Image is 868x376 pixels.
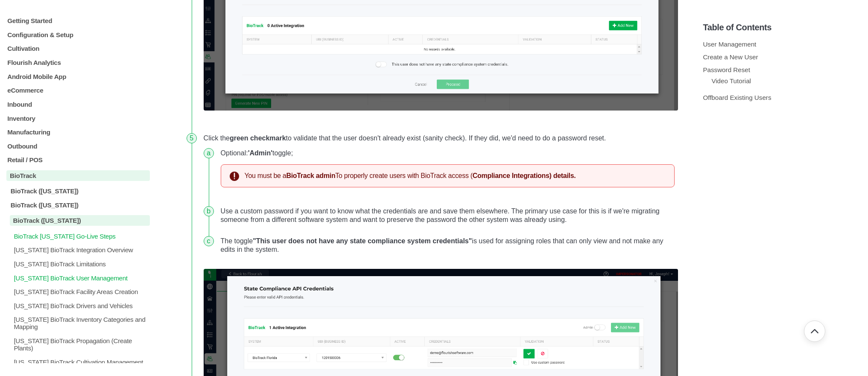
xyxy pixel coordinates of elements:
[217,230,678,260] li: The toggle is used for assigning roles that can only view and not make any edits in the system.
[804,321,825,342] button: Go back to top of document
[6,316,150,330] a: [US_STATE] BioTrack Inventory Categories and Mapping
[13,302,150,309] p: [US_STATE] BioTrack Drivers and Vehicles
[6,274,150,282] a: [US_STATE] BioTrack User Management
[6,17,150,24] a: Getting Started
[248,149,272,157] strong: 'Admin'
[253,237,472,245] strong: "This user does not have any state compliance system credentials"
[6,87,150,94] a: eCommerce
[13,359,150,366] p: [US_STATE] BioTrack Cultivation Management
[711,77,751,85] a: Video Tutorial
[703,53,758,61] a: Create a New User
[6,101,150,108] a: Inbound
[13,233,150,240] p: BioTrack [US_STATE] Go-Live Steps
[6,156,150,163] a: Retail / POS
[6,73,150,80] a: Android Mobile App
[13,288,150,295] p: [US_STATE] BioTrack Facility Areas Creation
[703,66,750,73] a: Password Reset
[13,260,150,268] p: [US_STATE] BioTrack Limitations
[6,359,150,366] a: [US_STATE] BioTrack Cultivation Management
[286,172,335,179] strong: BioTrack admin
[6,233,150,240] a: BioTrack [US_STATE] Go-Live Steps
[6,302,150,309] a: [US_STATE] BioTrack Drivers and Vehicles
[10,201,150,209] p: BioTrack ([US_STATE])
[6,170,150,181] a: BioTrack
[6,201,150,209] a: BioTrack ([US_STATE])
[10,187,150,195] p: BioTrack ([US_STATE])
[221,164,675,187] div: You must be a To properly create users with BioTrack access (
[217,201,678,230] li: Use a custom password if you want to know what the credentials are and save them elsewhere. The p...
[6,115,150,122] a: Inventory
[703,94,771,101] a: Offboard Existing Users
[13,246,150,254] p: [US_STATE] BioTrack Integration Overview
[10,216,150,226] p: BioTrack ([US_STATE])
[6,187,150,195] a: BioTrack ([US_STATE])
[13,337,150,352] p: [US_STATE] BioTrack Propagation (Create Plants)
[473,172,576,179] strong: Compliance Integrations) details.
[703,41,756,48] a: User Management
[703,9,862,363] section: Table of Contents
[6,337,150,352] a: [US_STATE] BioTrack Propagation (Create Plants)
[703,23,862,32] h5: Table of Contents
[6,246,150,254] a: [US_STATE] BioTrack Integration Overview
[13,274,150,282] p: [US_STATE] BioTrack User Management
[6,128,150,136] a: Manufacturing
[6,260,150,268] a: [US_STATE] BioTrack Limitations
[6,143,150,150] a: Outbound
[6,31,150,38] a: Configuration & Setup
[6,45,150,52] a: Cultivation
[6,288,150,295] a: [US_STATE] BioTrack Facility Areas Creation
[6,216,150,226] a: BioTrack ([US_STATE])
[6,59,150,66] a: Flourish Analytics
[217,143,678,201] li: Optional: toggle;
[230,134,286,142] strong: green checkmark
[13,316,150,330] p: [US_STATE] BioTrack Inventory Categories and Mapping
